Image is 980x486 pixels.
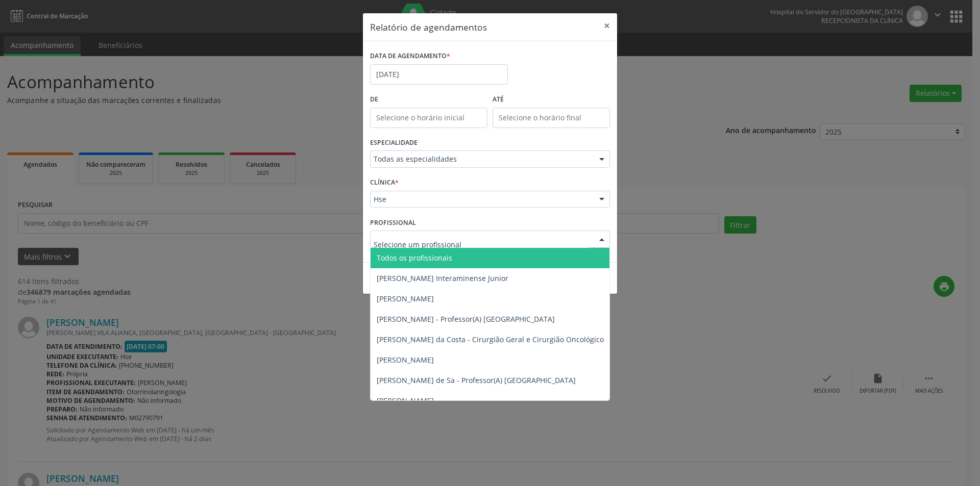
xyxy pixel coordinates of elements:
[377,294,434,303] span: [PERSON_NAME]
[377,396,434,405] span: [PERSON_NAME]
[377,355,434,365] span: [PERSON_NAME]
[377,273,508,283] span: [PERSON_NAME] Interaminense Junior
[370,92,487,108] label: De
[370,108,487,128] input: Selecione o horário inicial
[374,234,589,254] input: Selecione um profissional
[377,335,604,344] span: [PERSON_NAME] da Costa - Cirurgião Geral e Cirurgião Oncológico
[370,48,450,64] label: DATA DE AGENDAMENTO
[370,175,399,191] label: CLÍNICA
[493,108,610,128] input: Selecione o horário final
[374,194,589,204] span: Hse
[374,154,589,164] span: Todas as especialidades
[377,314,555,324] span: [PERSON_NAME] - Professor(A) [GEOGRAPHIC_DATA]
[370,64,508,85] input: Selecione uma data ou intervalo
[370,135,418,151] label: ESPECIALIDADE
[370,20,487,34] h5: Relatório de agendamentos
[370,215,416,231] label: PROFISSIONAL
[597,13,617,38] button: Close
[377,375,576,385] span: [PERSON_NAME] de Sa - Professor(A) [GEOGRAPHIC_DATA]
[377,253,452,263] span: Todos os profissionais
[493,92,610,108] label: ATÉ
